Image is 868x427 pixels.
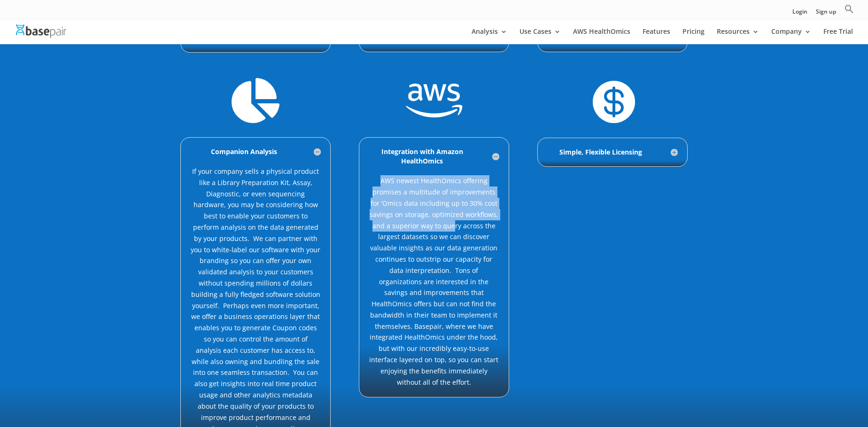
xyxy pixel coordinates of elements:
[643,28,670,44] a: Features
[547,148,678,157] h5: Simple, Flexible Licensing
[573,28,630,44] a: AWS HealthOmics
[472,28,507,44] a: Analysis
[406,78,462,123] span: 
[369,147,499,166] h5: Integration with Amazon HealthOmics
[771,28,811,44] a: Company
[682,28,705,44] a: Pricing
[590,78,635,123] span: 
[816,9,836,19] a: Sign up
[845,4,854,14] svg: Search
[519,28,561,44] a: Use Cases
[717,28,759,44] a: Resources
[190,147,321,156] h5: Companion Analysis
[823,28,853,44] a: Free Trial
[792,9,807,19] a: Login
[16,24,66,38] img: Basepair
[232,78,279,123] span: 
[369,176,498,386] span: AWS newest HealthOmics offering promises a multitude of improvements for ‘Omics data including up...
[845,4,854,19] a: Search Icon Link
[688,359,857,416] iframe: Drift Widget Chat Controller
